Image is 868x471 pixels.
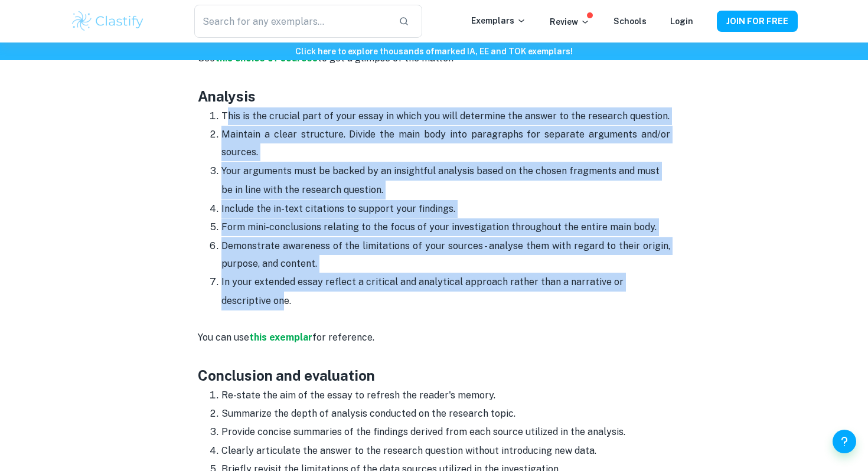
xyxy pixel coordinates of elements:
h6: Click here to explore thousands of marked IA, EE and TOK exemplars ! [2,45,866,58]
a: Schools [614,17,647,26]
img: Clastify logo [70,9,145,33]
p: Clearly articulate the answer to the research question without introducing new data. [221,442,670,460]
p: Exemplars [471,14,526,27]
button: Help and Feedback [833,430,856,453]
p: This is the crucial part of your essay in which you will determine the answer to the research que... [221,107,670,125]
h3: Analysis [198,86,670,107]
input: Search for any exemplars... [194,5,389,38]
a: this choice of sources [215,53,318,64]
p: Review [550,15,590,28]
p: Form mini-conclusions relating to the focus of your investigation throughout the entire main body. [221,218,670,236]
button: JOIN FOR FREE [717,11,798,32]
p: Include the in-text citations to support your findings. [221,200,670,218]
li: Your arguments must be backed by an insightful analysis based on the chosen fragments and must be... [221,162,670,199]
p: Summarize the depth of analysis conducted on the research topic. [221,405,670,423]
p: Demonstrate awareness of the limitations of your sources - analyse them with regard to their orig... [221,237,670,273]
li: In your extended essay reflect a critical and analytical approach rather than a narrative or desc... [221,273,670,310]
h3: Conclusion and evaluation [198,365,670,386]
a: this exemplar [249,332,312,343]
p: Provide concise summaries of the findings derived from each source utilized in the analysis. [221,423,670,441]
a: Login [670,17,693,26]
p: Maintain a clear structure. Divide the main body into paragraphs for separate arguments and/or so... [221,126,670,162]
p: You can use for reference. [198,329,670,346]
p: Re-state the aim of the essay to refresh the reader's memory. [221,387,670,404]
